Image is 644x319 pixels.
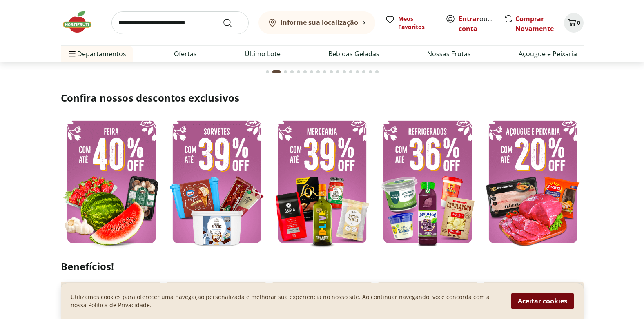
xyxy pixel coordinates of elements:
p: Utilizamos cookies para oferecer uma navegação personalizada e melhorar sua experiencia no nosso ... [71,293,501,309]
a: Meus Favoritos [385,15,436,31]
button: Aceitar cookies [511,293,574,309]
button: Go to page 14 from fs-carousel [354,62,361,82]
button: Go to page 5 from fs-carousel [295,62,302,82]
a: Bebidas Geladas [328,49,379,59]
img: Hortifruti [61,10,102,34]
span: ou [459,14,495,33]
a: Criar conta [459,14,504,33]
img: mercearia [272,114,373,249]
b: Informe sua localização [281,18,358,27]
input: search [111,11,249,34]
button: Menu [67,44,77,64]
a: Comprar Novamente [515,14,554,33]
button: Go to page 6 from fs-carousel [302,62,308,82]
img: sorvete [166,114,267,249]
button: Go to page 17 from fs-carousel [374,62,380,82]
button: Go to page 1 from fs-carousel [264,62,271,82]
button: Go to page 15 from fs-carousel [361,62,367,82]
span: Meus Favoritos [398,15,436,31]
button: Go to page 12 from fs-carousel [341,62,348,82]
a: Entrar [459,14,479,23]
button: Submit Search [223,18,242,28]
a: Último Lote [245,49,281,59]
h2: Benefícios! [61,261,584,272]
button: Go to page 13 from fs-carousel [348,62,354,82]
a: Nossas Frutas [427,49,471,59]
img: feira [61,114,162,249]
h2: Confira nossos descontos exclusivos [61,91,584,104]
a: Ofertas [174,49,197,59]
button: Go to page 8 from fs-carousel [315,62,321,82]
span: 0 [577,19,580,27]
button: Go to page 4 from fs-carousel [289,62,295,82]
button: Go to page 7 from fs-carousel [308,62,315,82]
a: Açougue e Peixaria [519,49,577,59]
button: Informe sua localização [258,11,375,34]
button: Go to page 9 from fs-carousel [321,62,328,82]
img: açougue [482,114,584,249]
button: Go to page 16 from fs-carousel [367,62,374,82]
button: Go to page 3 from fs-carousel [282,62,289,82]
button: Go to page 10 from fs-carousel [328,62,334,82]
button: Go to page 11 from fs-carousel [334,62,341,82]
button: Current page from fs-carousel [271,62,282,82]
img: resfriados [377,114,478,249]
button: Carrinho [564,13,584,33]
span: Departamentos [67,44,126,64]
